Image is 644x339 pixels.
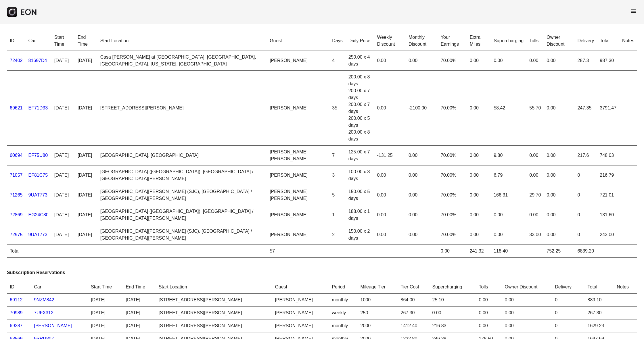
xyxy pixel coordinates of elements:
th: Guest [272,281,329,294]
td: [GEOGRAPHIC_DATA][PERSON_NAME] (SJC), [GEOGRAPHIC_DATA] / [GEOGRAPHIC_DATA][PERSON_NAME] [97,185,267,205]
div: 200.00 x 8 days [348,74,371,87]
td: 70.00% [438,225,467,245]
td: 0.00 [476,294,502,307]
div: 200.00 x 7 days [348,87,371,101]
td: 748.03 [597,146,619,165]
td: 131.60 [597,205,619,225]
div: 100.00 x 3 days [348,168,371,182]
span: menu [630,8,637,15]
th: Period [329,281,357,294]
a: [PERSON_NAME] [34,323,72,328]
a: EF71D33 [28,105,48,110]
td: 25.10 [430,294,476,307]
td: [DATE] [75,165,97,185]
td: [GEOGRAPHIC_DATA] ([GEOGRAPHIC_DATA]), [GEOGRAPHIC_DATA] / [GEOGRAPHIC_DATA][PERSON_NAME] [97,205,267,225]
td: [DATE] [51,205,75,225]
td: [DATE] [51,51,75,71]
td: 9.80 [491,146,526,165]
td: 0.00 [544,51,574,71]
td: 33.00 [526,225,544,245]
td: 241.32 [467,245,491,258]
td: 0 [574,165,597,185]
td: 0.00 [526,205,544,225]
td: 1412.40 [398,319,429,332]
div: 150.00 x 2 days [348,228,371,242]
td: Casa [PERSON_NAME] at [GEOGRAPHIC_DATA], [GEOGRAPHIC_DATA], [GEOGRAPHIC_DATA], [US_STATE], [GEOGR... [97,51,267,71]
th: Supercharging [491,31,526,51]
td: 0.00 [491,225,526,245]
th: ID [7,31,26,51]
td: 57 [267,245,329,258]
div: 150.00 x 5 days [348,188,371,202]
th: Mileage Tier [358,281,398,294]
td: [DATE] [88,307,123,319]
td: 250 [358,307,398,319]
td: 0.00 [491,205,526,225]
td: [STREET_ADDRESS][PERSON_NAME] [156,307,272,319]
td: 721.01 [597,185,619,205]
th: Total [585,281,614,294]
a: 81697D4 [28,58,47,63]
td: 267.30 [585,307,614,319]
td: 0.00 [544,185,574,205]
td: 4 [329,51,345,71]
th: Notes [614,281,637,294]
td: 1629.23 [585,319,614,332]
a: 7UFX312 [34,310,53,315]
td: 0.00 [544,71,574,146]
td: Total [7,245,26,258]
td: monthly [329,319,357,332]
th: Owner Discount [544,31,574,51]
td: 6.79 [491,165,526,185]
div: 250.00 x 4 days [348,54,371,68]
td: 0.00 [526,146,544,165]
td: 0.00 [476,319,502,332]
th: End Time [123,281,156,294]
td: weekly [329,307,357,319]
a: 72869 [10,212,23,217]
th: Delivery [552,281,584,294]
td: 0.00 [467,51,491,71]
td: 0.00 [467,71,491,146]
th: Tolls [526,31,544,51]
td: [DATE] [51,185,75,205]
td: 217.6 [574,146,597,165]
td: 55.70 [526,71,544,146]
td: 0.00 [502,307,552,319]
th: Monthly Discount [406,31,438,51]
td: 247.35 [574,71,597,146]
td: 0 [574,205,597,225]
td: [DATE] [88,319,123,332]
th: Car [26,31,51,51]
th: Your Earnings [438,31,467,51]
td: 2 [329,225,345,245]
td: 0.00 [406,205,438,225]
td: 0.00 [544,146,574,165]
a: 70989 [10,310,23,315]
td: 70.00% [438,185,467,205]
th: ID [7,281,31,294]
th: Tier Cost [398,281,429,294]
td: [DATE] [51,71,75,146]
td: 0.00 [476,307,502,319]
th: Start Location [156,281,272,294]
th: Guest [267,31,329,51]
td: 0.00 [502,319,552,332]
a: 60694 [10,153,23,158]
td: [DATE] [51,165,75,185]
td: 0.00 [406,51,438,71]
td: [PERSON_NAME] [267,51,329,71]
td: [GEOGRAPHIC_DATA][PERSON_NAME] (SJC), [GEOGRAPHIC_DATA] / [GEOGRAPHIC_DATA][PERSON_NAME] [97,225,267,245]
td: 0.00 [544,205,574,225]
th: Start Time [51,31,75,51]
td: [GEOGRAPHIC_DATA] ([GEOGRAPHIC_DATA]), [GEOGRAPHIC_DATA] / [GEOGRAPHIC_DATA][PERSON_NAME] [97,165,267,185]
td: 1000 [358,294,398,307]
th: End Time [75,31,97,51]
td: -131.25 [374,146,406,165]
td: 0.00 [491,51,526,71]
th: Total [597,31,619,51]
td: 58.42 [491,71,526,146]
th: Tolls [476,281,502,294]
th: Extra Miles [467,31,491,51]
td: 0.00 [406,165,438,185]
